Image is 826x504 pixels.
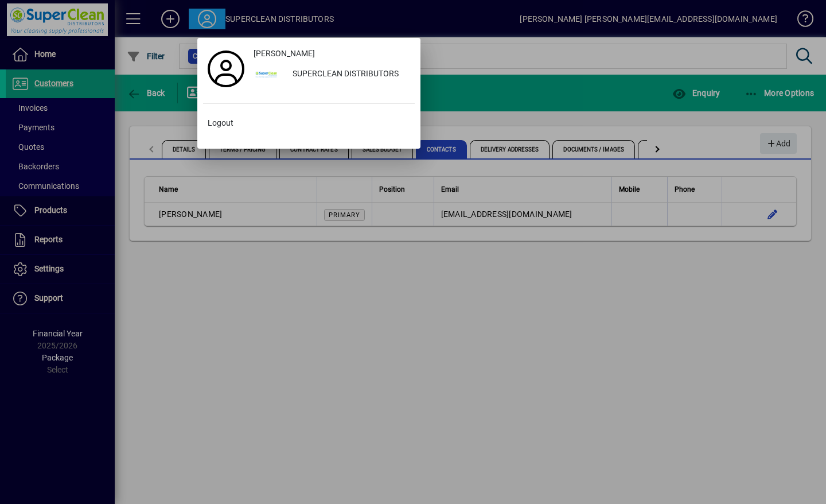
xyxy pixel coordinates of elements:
[203,113,415,134] button: Logout
[203,59,249,79] a: Profile
[249,64,415,85] button: SUPERCLEAN DISTRIBUTORS
[208,117,233,129] span: Logout
[249,44,415,64] a: [PERSON_NAME]
[283,64,415,85] div: SUPERCLEAN DISTRIBUTORS
[254,48,315,60] span: [PERSON_NAME]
